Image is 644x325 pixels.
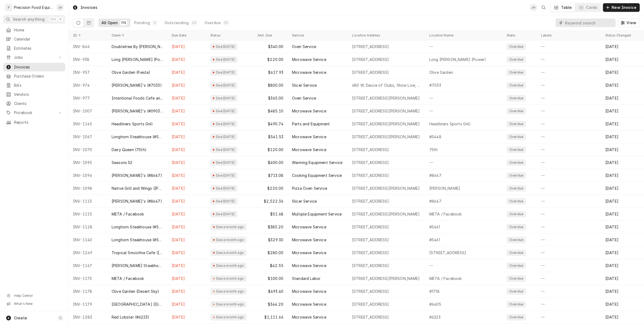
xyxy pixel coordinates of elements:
[121,21,126,25] div: 115
[530,4,537,11] div: JH
[537,221,601,233] div: —
[537,169,601,182] div: —
[73,33,102,38] div: ID
[537,40,601,53] div: —
[69,259,107,272] div: INV-1167
[204,20,221,25] div: Overdue
[292,147,326,152] div: Microwave Service
[253,182,288,195] div: $220.00
[429,186,460,191] div: [PERSON_NAME]
[14,302,62,306] span: What's New
[258,33,282,38] div: Amt. Due
[14,64,63,70] span: Invoices
[167,169,206,182] div: [DATE]
[509,302,524,306] div: Overdue
[167,118,206,130] div: [DATE]
[586,5,597,10] div: Cards
[292,263,326,268] div: Microwave Service
[429,199,441,204] div: #8647
[253,143,288,156] div: $120.00
[167,298,206,311] div: [DATE]
[352,96,420,101] div: [STREET_ADDRESS][PERSON_NAME]
[3,72,65,81] a: Purchase Orders
[292,173,342,178] div: Cooking Equipment Service
[3,292,65,300] a: Go to Help Center
[3,300,65,308] a: Go to What's New
[253,118,288,130] div: $490.74
[292,302,326,307] div: Microwave Service
[167,195,206,208] div: [DATE]
[253,40,288,53] div: $340.00
[625,20,637,25] span: View
[429,121,470,127] div: Headliners Sports Grill
[134,20,150,25] div: Pending
[601,182,644,195] div: [DATE]
[601,130,644,143] div: [DATE]
[253,208,288,221] div: $51.68
[56,4,64,11] div: JH
[14,101,63,106] span: Clients
[537,285,601,298] div: —
[3,118,65,127] a: Reports
[3,15,65,24] button: Search anythingCtrlK
[3,81,65,90] a: Bills
[509,212,524,216] div: Overdue
[14,294,62,298] span: Help Center
[69,66,107,79] div: INV-957
[14,5,53,10] div: Precision Food Equipment LLC
[292,199,317,204] div: Slicer Service
[509,238,524,242] div: Overdue
[352,44,389,49] div: [STREET_ADDRESS]
[537,105,601,118] div: —
[509,160,524,165] div: Overdue
[253,92,288,105] div: $365.00
[253,259,288,272] div: $42.55
[215,302,244,306] div: Due a month ago
[224,21,228,25] div: 52
[112,263,163,268] div: [PERSON_NAME] Steakhouse
[69,195,107,208] div: INV-1113
[425,105,502,118] div: —
[112,276,144,281] div: META / Facebook
[352,134,420,140] div: [STREET_ADDRESS][PERSON_NAME]
[253,298,288,311] div: $344.20
[253,169,288,182] div: $713.08
[167,285,206,298] div: [DATE]
[215,57,235,62] div: Due [DATE]
[69,169,107,182] div: INV-1096
[253,233,288,246] div: $329.30
[537,272,601,285] div: —
[3,44,65,53] a: Estimates
[509,276,524,281] div: Overdue
[292,108,326,114] div: Microwave Service
[3,99,65,108] a: Clients
[215,186,235,191] div: Due [DATE]
[561,5,572,10] div: Table
[509,251,524,255] div: Overdue
[167,208,206,221] div: [DATE]
[253,66,288,79] div: $617.93
[537,156,601,169] div: —
[3,108,65,117] a: Go to Pricebook
[253,272,288,285] div: $100.00
[352,83,421,88] div: 680 W. Deuce of Clubs, Show Low, AZ 85901
[215,289,244,294] div: Due a month ago
[215,109,235,113] div: Due [DATE]
[112,134,163,140] div: Longhorn Steakhouse (#5448)
[60,17,62,21] span: K
[112,302,163,307] div: [GEOGRAPHIC_DATA] ([GEOGRAPHIC_DATA])
[69,208,107,221] div: INV-1115
[509,199,524,203] div: Overdue
[215,238,244,242] div: Due a month ago
[605,33,640,38] div: Status Changed
[292,96,316,101] div: Oven Service
[352,108,420,114] div: [STREET_ADDRESS][PERSON_NAME]
[352,276,420,281] div: [STREET_ADDRESS][PERSON_NAME]
[601,53,644,66] div: [DATE]
[69,182,107,195] div: INV-1098
[601,118,644,130] div: [DATE]
[292,237,326,243] div: Microwave Service
[292,33,342,38] div: Service
[69,311,107,324] div: INV-1283
[69,40,107,53] div: INV-866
